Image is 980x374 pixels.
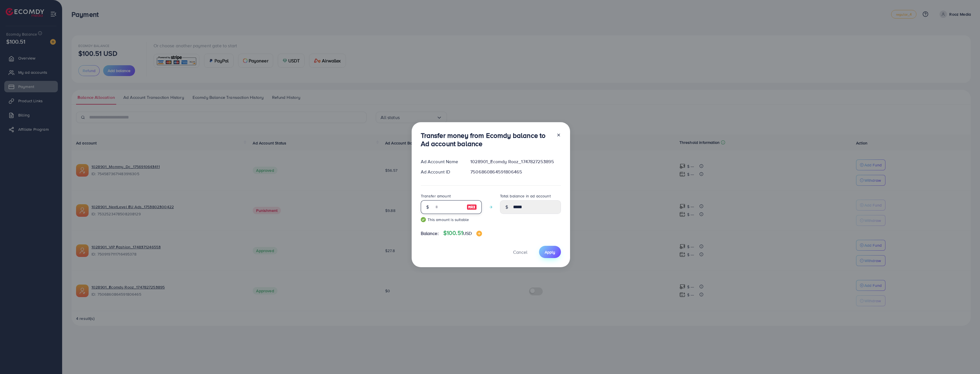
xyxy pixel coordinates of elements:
span: Balance: [421,230,439,237]
h3: Transfer money from Ecomdy balance to Ad account balance [421,131,552,148]
span: Apply [545,249,555,255]
small: This amount is suitable [421,217,482,222]
label: Transfer amount [421,193,451,199]
h4: $100.51 [443,230,482,237]
div: 1028901_Ecomdy Rooz_1747827253895 [466,158,565,165]
button: Cancel [506,246,534,258]
img: guide [421,217,426,222]
div: Ad Account ID [416,169,466,175]
iframe: Chat [956,348,976,370]
div: 7506860864591806465 [466,169,565,175]
span: USD [463,230,472,236]
img: image [476,231,482,236]
img: image [467,204,477,210]
label: Total balance in ad account [500,193,551,199]
button: Apply [539,246,561,258]
span: Cancel [513,249,527,255]
div: Ad Account Name [416,158,466,165]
